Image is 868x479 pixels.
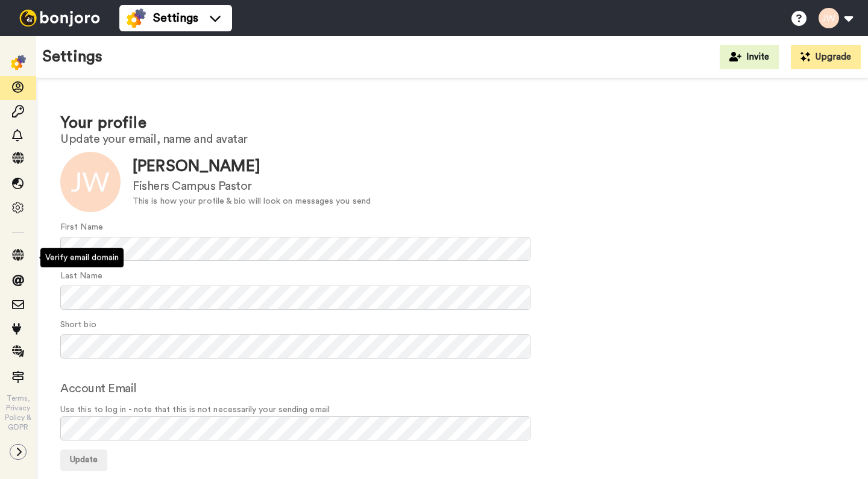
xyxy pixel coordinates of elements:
button: Update [60,449,107,471]
div: [PERSON_NAME] [133,155,371,178]
img: settings-colored.svg [127,8,146,28]
span: Settings [153,10,198,27]
label: Account Email [60,380,137,398]
span: Update [70,456,98,464]
h1: Your profile [60,114,844,132]
img: bj-logo-header-white.svg [14,10,105,27]
span: Use this to log in - note that this is not necessarily your sending email [60,404,844,416]
img: settings-colored.svg [11,55,26,70]
button: Invite [720,45,779,69]
button: Upgrade [791,45,861,69]
label: First Name [60,221,103,234]
div: This is how your profile & bio will look on messages you send [133,195,371,208]
h1: Settings [42,48,102,66]
span: Verify email domain [45,254,119,262]
label: Short bio [60,319,96,331]
div: Fishers Campus Pastor [133,178,371,195]
h2: Update your email, name and avatar [60,133,844,146]
label: Last Name [60,270,102,283]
